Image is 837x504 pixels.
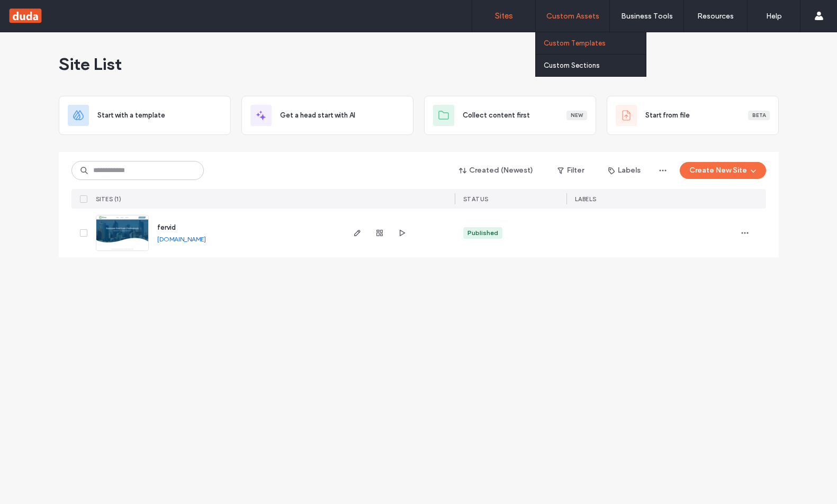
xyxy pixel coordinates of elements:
a: fervid [157,223,176,231]
label: Business Tools [621,12,673,21]
label: Help [766,12,782,21]
button: Labels [599,162,650,179]
span: Site List [59,53,122,75]
span: LABELS [575,195,597,203]
div: Get a head start with AI [241,96,413,135]
div: New [566,111,587,120]
label: Custom Assets [546,12,599,21]
a: Custom Sections [544,55,646,76]
span: STATUS [463,195,489,203]
div: Collect content firstNew [424,96,596,135]
button: Filter [547,162,595,179]
label: Resources [697,12,734,21]
button: Create New Site [680,162,766,179]
div: Start from fileBeta [607,96,779,135]
span: SITES (1) [96,195,122,203]
label: Custom Templates [544,39,606,47]
a: [DOMAIN_NAME] [157,235,206,243]
span: Start with a template [97,110,165,121]
a: Custom Templates [544,32,646,54]
span: Collect content first [463,110,530,121]
label: Custom Sections [544,61,600,69]
span: Help [24,7,46,17]
button: Created (Newest) [450,162,543,179]
div: Published [467,228,498,238]
span: Start from file [645,110,690,121]
span: Get a head start with AI [280,110,355,121]
div: Start with a template [59,96,231,135]
div: Beta [748,111,770,120]
label: Sites [495,11,513,21]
